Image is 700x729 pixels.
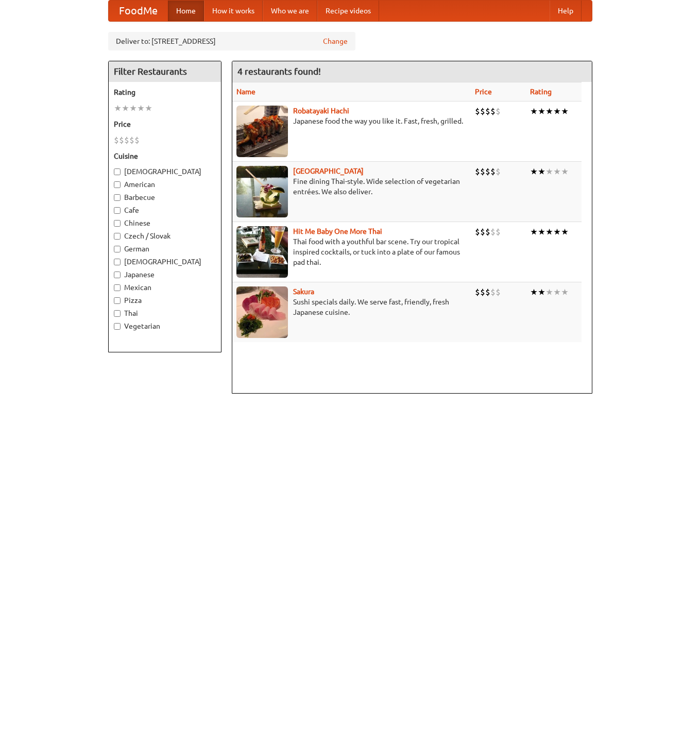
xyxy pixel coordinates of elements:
[293,167,364,175] a: [GEOGRAPHIC_DATA]
[114,134,119,146] li: $
[236,236,467,267] p: Thai food with a youthful bar scene. Try our tropical inspired cocktails, or tuck into a plate of...
[475,286,480,298] li: $
[114,257,216,267] label: [DEMOGRAPHIC_DATA]
[114,205,216,215] label: Cafe
[496,226,501,238] li: $
[490,286,496,298] li: $
[317,1,379,21] a: Recipe videos
[490,106,496,117] li: $
[114,323,121,330] input: Vegetarian
[114,119,216,129] h5: Price
[561,106,569,117] li: ★
[114,87,216,97] h5: Rating
[530,106,538,117] li: ★
[109,1,168,21] a: FoodMe
[550,1,582,21] a: Help
[530,166,538,177] li: ★
[236,226,288,278] img: babythai.jpg
[114,231,216,241] label: Czech / Slovak
[114,192,216,202] label: Barbecue
[114,297,121,304] input: Pizza
[114,310,121,317] input: Thai
[496,106,501,117] li: $
[323,36,348,46] a: Change
[538,286,545,298] li: ★
[475,166,480,177] li: $
[114,151,216,161] h5: Cuisine
[114,179,216,190] label: American
[545,106,553,117] li: ★
[114,166,216,177] label: [DEMOGRAPHIC_DATA]
[108,32,355,50] div: Deliver to: [STREET_ADDRESS]
[485,166,490,177] li: $
[114,284,121,291] input: Mexican
[168,1,204,21] a: Home
[145,103,152,114] li: ★
[114,218,216,228] label: Chinese
[475,106,480,117] li: $
[545,166,553,177] li: ★
[236,297,467,317] p: Sushi specials daily. We serve fast, friendly, fresh Japanese cuisine.
[129,134,134,146] li: $
[114,233,121,240] input: Czech / Slovak
[475,226,480,238] li: $
[236,176,467,197] p: Fine dining Thai-style. Wide selection of vegetarian entrées. We also deliver.
[122,103,129,114] li: ★
[545,286,553,298] li: ★
[114,103,122,114] li: ★
[114,321,216,331] label: Vegetarian
[114,244,216,254] label: German
[480,226,485,238] li: $
[480,286,485,298] li: $
[490,166,496,177] li: $
[538,166,545,177] li: ★
[485,226,490,238] li: $
[114,282,216,293] label: Mexican
[538,106,545,117] li: ★
[530,88,552,96] a: Rating
[485,106,490,117] li: $
[263,1,317,21] a: Who we are
[124,134,129,146] li: $
[114,308,216,318] label: Thai
[114,194,121,201] input: Barbecue
[204,1,263,21] a: How it works
[530,226,538,238] li: ★
[545,226,553,238] li: ★
[114,181,121,188] input: American
[530,286,538,298] li: ★
[114,220,121,227] input: Chinese
[561,286,569,298] li: ★
[553,226,561,238] li: ★
[114,207,121,214] input: Cafe
[114,269,216,280] label: Japanese
[114,272,121,278] input: Japanese
[114,295,216,306] label: Pizza
[480,106,485,117] li: $
[480,166,485,177] li: $
[561,166,569,177] li: ★
[561,226,569,238] li: ★
[134,134,140,146] li: $
[236,116,467,126] p: Japanese food the way you like it. Fast, fresh, grilled.
[119,134,124,146] li: $
[293,287,314,296] a: Sakura
[109,61,221,82] h4: Filter Restaurants
[553,166,561,177] li: ★
[553,286,561,298] li: ★
[236,286,288,338] img: sakura.jpg
[475,88,492,96] a: Price
[538,226,545,238] li: ★
[490,226,496,238] li: $
[114,259,121,265] input: [DEMOGRAPHIC_DATA]
[236,88,255,96] a: Name
[129,103,137,114] li: ★
[293,227,382,235] a: Hit Me Baby One More Thai
[553,106,561,117] li: ★
[293,107,349,115] a: Robatayaki Hachi
[236,166,288,217] img: satay.jpg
